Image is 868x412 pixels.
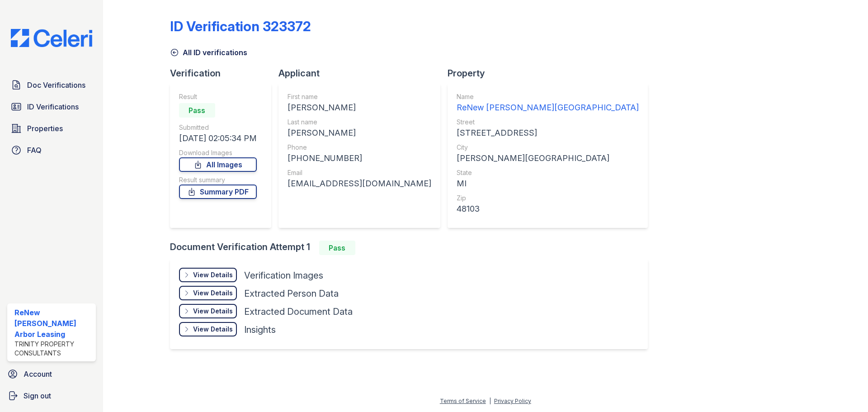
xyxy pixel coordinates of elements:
div: ID Verification 323372 [170,18,311,34]
div: [PERSON_NAME][GEOGRAPHIC_DATA] [457,152,639,165]
a: ID Verifications [7,98,96,116]
div: Email [288,168,431,177]
div: MI [457,177,639,190]
div: Result [179,92,257,101]
div: Street [457,118,639,127]
span: ID Verifications [27,101,79,112]
div: City [457,143,639,152]
a: All ID verifications [170,47,247,58]
div: View Details [193,270,233,279]
div: Insights [244,323,276,336]
a: Account [4,365,99,383]
span: Account [24,369,52,379]
div: Verification Images [244,269,323,282]
a: Sign out [4,387,99,405]
div: [DATE] 02:05:34 PM [179,132,257,145]
div: Name [457,92,639,101]
div: [PERSON_NAME] [288,127,431,139]
div: Property [448,67,655,80]
div: Applicant [278,67,448,80]
div: 48103 [457,203,639,215]
div: View Details [193,289,233,298]
div: Result summary [179,175,257,185]
div: Phone [288,143,431,152]
div: Submitted [179,123,257,132]
div: View Details [193,307,233,316]
div: Zip [457,194,639,203]
div: [PHONE_NUMBER] [288,152,431,165]
div: Trinity Property Consultants [14,340,92,358]
a: Doc Verifications [7,76,96,94]
a: Summary PDF [179,185,257,199]
a: FAQ [7,141,96,159]
div: Verification [170,67,278,80]
div: Extracted Document Data [244,305,353,318]
div: [EMAIL_ADDRESS][DOMAIN_NAME] [288,177,431,190]
a: Terms of Service [440,398,486,404]
span: Sign out [24,390,51,401]
span: Properties [27,123,63,134]
div: View Details [193,325,233,334]
div: Document Verification Attempt 1 [170,241,655,255]
div: | [489,398,491,404]
div: Pass [179,103,215,118]
div: Pass [319,241,355,255]
a: Properties [7,119,96,137]
div: Last name [288,118,431,127]
span: FAQ [27,145,42,156]
div: [STREET_ADDRESS] [457,127,639,139]
div: ReNew [PERSON_NAME][GEOGRAPHIC_DATA] [457,101,639,114]
div: [PERSON_NAME] [288,101,431,114]
div: First name [288,92,431,101]
a: Privacy Policy [494,398,531,404]
div: State [457,168,639,177]
div: Download Images [179,148,257,157]
div: ReNew [PERSON_NAME] Arbor Leasing [14,307,92,340]
a: Name ReNew [PERSON_NAME][GEOGRAPHIC_DATA] [457,92,639,114]
span: Doc Verifications [27,80,85,90]
img: CE_Logo_Blue-a8612792a0a2168367f1c8372b55b34899dd931a85d93a1a3d3e32e68fde9ad4.png [4,29,99,47]
div: Extracted Person Data [244,287,339,300]
a: All Images [179,157,257,172]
